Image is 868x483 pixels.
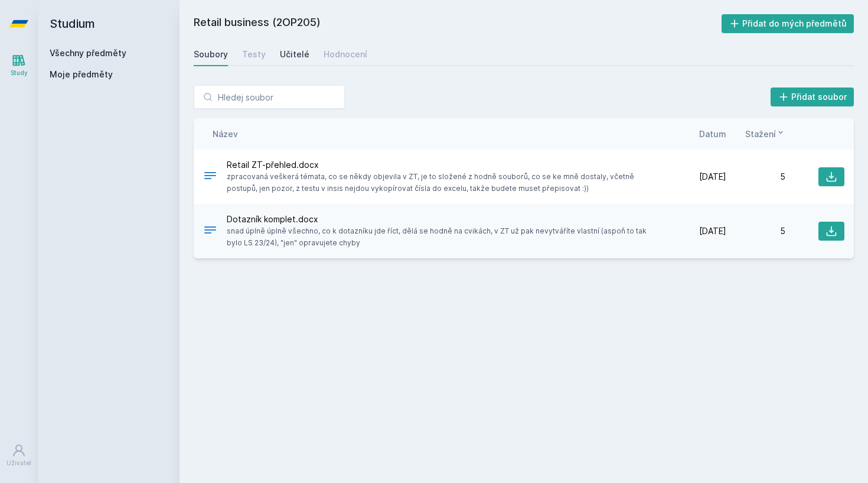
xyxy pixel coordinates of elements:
span: Retail ZT-přehled.docx [227,159,663,171]
button: Stažení [745,128,785,140]
span: zpracovaná veškerá témata, co se někdy objevila v ZT, je to složené z hodně souborů, co se ke mně... [227,171,663,195]
span: Dotazník komplet.docx [227,213,663,225]
span: Stažení [745,128,776,140]
a: Všechny předměty [50,48,126,58]
div: 5 [726,171,785,183]
a: Uživatel [2,437,35,474]
button: Přidat do mých předmětů [722,14,854,33]
a: Učitelé [280,43,309,66]
span: [DATE] [699,171,726,183]
div: Hodnocení [324,48,367,60]
a: Hodnocení [324,43,367,66]
span: Moje předměty [50,69,113,80]
div: Testy [242,48,266,60]
a: Study [2,47,35,83]
div: DOCX [203,168,217,186]
div: Soubory [194,48,228,60]
div: Uživatel [6,459,31,468]
button: Datum [699,128,726,140]
span: snad úplně úplně všechno, co k dotazníku jde říct, dělá se hodně na cvikách, v ZT už pak nevytvář... [227,225,663,249]
div: DOCX [203,223,217,240]
span: [DATE] [699,225,726,237]
div: 5 [726,225,785,237]
div: Study [11,69,28,77]
div: Učitelé [280,48,309,60]
input: Hledej soubor [194,85,345,109]
button: Název [213,128,238,140]
button: Přidat soubor [771,87,854,106]
h2: Retail business (2OP205) [194,14,722,33]
a: Soubory [194,43,228,66]
a: Testy [242,43,266,66]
